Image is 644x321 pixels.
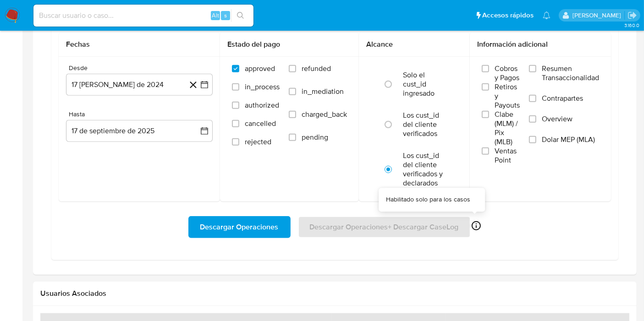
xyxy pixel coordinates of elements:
[33,10,253,22] input: Buscar usuario o caso...
[386,196,470,205] div: Habilitado solo para los casos
[231,9,250,22] button: search-icon
[224,11,227,20] span: s
[624,22,639,29] span: 3.160.0
[40,289,629,298] h2: Usuarios Asociados
[543,11,550,19] a: Notificaciones
[482,11,534,20] span: Accesos rápidos
[572,11,624,20] p: belen.palamara@mercadolibre.com
[627,11,637,20] a: Salir
[212,11,219,20] span: Alt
